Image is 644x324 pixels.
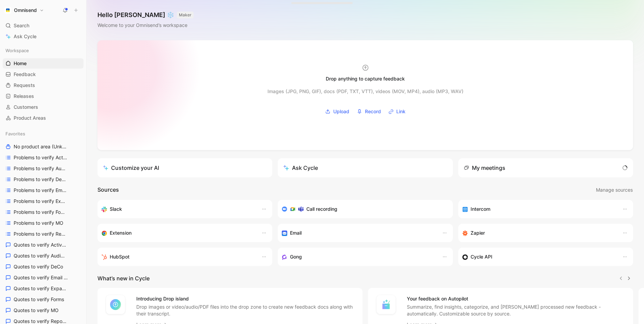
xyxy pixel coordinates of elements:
[5,47,29,54] span: Workspace
[76,274,83,281] button: View actions
[3,273,83,283] a: Quotes to verify Email builder
[323,106,352,117] button: Upload
[74,220,81,226] button: View actions
[3,218,83,228] a: Problems to verify MO
[14,187,69,194] span: Problems to verify Email Builder
[97,158,272,177] a: Customize your AI
[14,209,66,216] span: Problems to verify Forms
[76,231,83,237] button: View actions
[282,229,435,237] div: Forward emails to your feedback inbox
[136,304,354,317] p: Drop images or video/audio/PDF files into the drop zone to create new feedback docs along with th...
[278,158,453,177] button: Ask Cycle
[3,251,83,261] a: Quotes to verify Audience
[14,154,68,161] span: Problems to verify Activation
[3,196,83,206] a: Problems to verify Expansion
[296,3,327,6] div: Docs, images, videos, audio files, links & more
[75,241,82,248] button: View actions
[3,113,83,123] a: Product Areas
[3,262,83,272] a: Quotes to verify DeCo
[471,229,485,237] h3: Zapier
[290,229,302,237] h3: Email
[102,205,255,213] div: Sync your customers, send feedback and get updates in Slack
[97,21,194,29] div: Welcome to your Omnisend’s workspace
[14,82,35,89] span: Requests
[3,80,83,90] a: Requests
[462,229,615,237] div: Capture feedback from thousands of sources with Zapier (survey results, recordings, sheets, etc).
[103,164,159,172] div: Customize your AI
[110,229,132,237] h3: Extension
[74,296,81,303] button: View actions
[97,186,119,194] h2: Sources
[471,205,490,213] h3: Intercom
[14,60,27,67] span: Home
[354,106,383,117] button: Record
[3,129,83,139] div: Favorites
[596,186,633,194] button: Manage sources
[102,229,255,237] div: Capture feedback from anywhere on the web
[3,69,83,79] a: Feedback
[464,164,505,172] div: My meetings
[14,296,64,303] span: Quotes to verify Forms
[14,252,67,259] span: Quotes to verify Audience
[14,198,68,205] span: Problems to verify Expansion
[110,253,129,261] h3: HubSpot
[407,295,625,303] h4: Your feedback on Autopilot
[3,185,83,195] a: Problems to verify Email Builder
[14,241,67,248] span: Quotes to verify Activation
[76,154,83,161] button: View actions
[14,176,66,183] span: Problems to verify DeCo
[97,11,194,19] h1: Hello [PERSON_NAME] ❄️
[76,165,83,172] button: View actions
[14,21,29,30] span: Search
[3,31,83,42] a: Ask Cycle
[136,295,354,303] h4: Introducing Drop island
[3,163,83,174] a: Problems to verify Audience
[283,164,318,172] div: Ask Cycle
[75,252,82,259] button: View actions
[333,107,349,116] span: Upload
[4,7,11,14] img: Omnisend
[5,130,25,137] span: Favorites
[3,102,83,112] a: Customers
[14,231,68,237] span: Problems to verify Reporting
[290,253,302,261] h3: Gong
[282,253,435,261] div: Capture feedback from your incoming calls
[3,142,83,152] a: No product area (Unknowns)
[326,75,405,83] div: Drop anything to capture feedback
[3,240,83,250] a: Quotes to verify Activation
[396,107,405,116] span: Link
[14,285,67,292] span: Quotes to verify Expansion
[177,12,194,18] button: MAKER
[296,0,327,3] div: Drop anything here to capture feedback
[14,165,68,172] span: Problems to verify Audience
[3,91,83,101] a: Releases
[74,263,81,270] button: View actions
[267,87,463,95] div: Images (JPG, PNG, GIF), docs (PDF, TXT, VTT), videos (MOV, MP4), audio (MP3, WAV)
[14,71,36,78] span: Feedback
[76,198,83,205] button: View actions
[3,283,83,294] a: Quotes to verify Expansion
[3,152,83,163] a: Problems to verify Activation
[14,32,36,41] span: Ask Cycle
[471,253,492,261] h3: Cycle API
[407,304,625,317] p: Summarize, find insights, categorize, and [PERSON_NAME] processed new feedback - automatically. C...
[3,174,83,185] a: Problems to verify DeCo
[3,20,83,31] div: Search
[110,205,122,213] h3: Slack
[462,253,615,261] div: Sync customers & send feedback from custom sources. Get inspired by our favorite use case
[77,187,84,194] button: View actions
[97,274,150,282] h2: What’s new in Cycle
[14,220,63,226] span: Problems to verify MO
[14,307,59,314] span: Quotes to verify MO
[76,143,83,150] button: View actions
[3,294,83,305] a: Quotes to verify Forms
[14,104,38,111] span: Customers
[3,58,83,69] a: Home
[386,106,408,117] button: Link
[306,205,337,213] h3: Call recording
[14,143,68,150] span: No product area (Unknowns)
[75,209,81,216] button: View actions
[76,285,82,292] button: View actions
[14,115,46,121] span: Product Areas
